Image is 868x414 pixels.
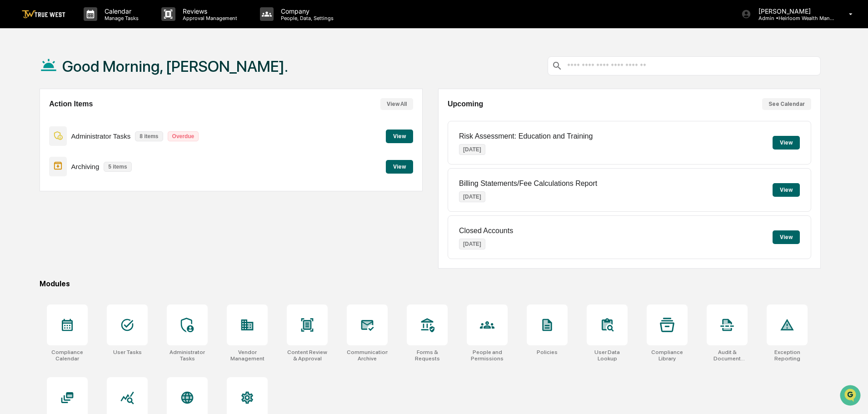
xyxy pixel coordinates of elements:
[274,7,338,15] p: Company
[459,227,513,235] p: Closed Accounts
[9,115,16,123] div: 🖐️
[839,384,863,409] iframe: Open customer support
[135,131,163,141] p: 8 items
[407,349,448,362] div: Forms & Requests
[90,154,110,161] span: Pylon
[751,7,836,15] p: [PERSON_NAME]
[386,130,413,143] button: View
[40,279,821,288] div: Modules
[767,349,808,362] div: Exception Reporting
[71,163,100,170] p: Archiving
[9,70,25,86] img: 1746055101610-c473b297-6a78-478c-a979-82029cc54cd1
[75,115,113,124] span: Attestations
[113,349,142,355] div: User Tasks
[386,162,413,170] a: View
[167,349,208,362] div: Administrator Tasks
[31,79,115,86] div: We're available if you need us!
[459,180,597,188] p: Billing Statements/Fee Calculations Report
[5,111,62,127] a: 🖐️Preclearance
[22,10,65,19] img: logo
[155,72,165,83] button: Start new chat
[62,111,116,127] a: 🗄️Attestations
[104,162,131,172] p: 5 items
[175,7,242,15] p: Reviews
[97,7,143,15] p: Calendar
[168,131,199,141] p: Overdue
[773,230,800,244] button: View
[18,115,59,124] span: Preclearance
[647,349,688,362] div: Compliance Library
[448,100,483,108] h2: Upcoming
[49,100,93,108] h2: Action Items
[274,15,338,21] p: People, Data, Settings
[762,98,811,110] button: See Calendar
[459,132,593,140] p: Risk Assessment: Education and Training
[9,133,16,140] div: 🔎
[9,19,165,34] p: How can we help?
[751,15,836,21] p: Admin • Heirloom Wealth Management
[62,57,288,75] h1: Good Morning, [PERSON_NAME].
[347,349,388,362] div: Communications Archive
[773,136,800,150] button: View
[97,15,143,21] p: Manage Tasks
[47,349,88,362] div: Compliance Calendar
[227,349,268,362] div: Vendor Management
[459,144,485,155] p: [DATE]
[18,132,57,141] span: Data Lookup
[64,154,110,161] a: Powered byPylon
[66,115,73,123] div: 🗄️
[380,98,413,110] button: View All
[31,70,149,79] div: Start new chat
[537,349,558,355] div: Policies
[459,191,485,202] p: [DATE]
[386,131,413,140] a: View
[587,349,628,362] div: User Data Lookup
[5,128,61,145] a: 🔎Data Lookup
[707,349,748,362] div: Audit & Document Logs
[467,349,508,362] div: People and Permissions
[175,15,242,21] p: Approval Management
[459,239,485,249] p: [DATE]
[71,132,131,140] p: Administrator Tasks
[386,160,413,174] button: View
[287,349,328,362] div: Content Review & Approval
[773,183,800,197] button: View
